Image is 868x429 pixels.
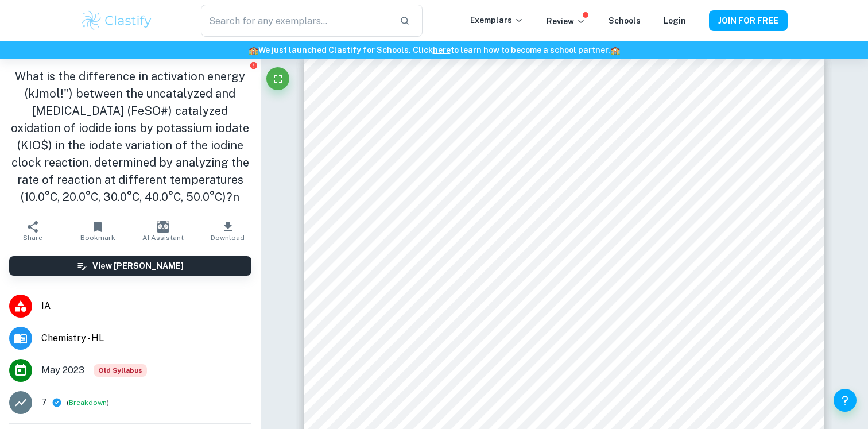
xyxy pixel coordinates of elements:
[94,364,147,377] div: Starting from the May 2025 session, the Chemistry IA requirements have changed. It's OK to refer ...
[547,15,586,28] p: Review
[41,299,251,313] span: IA
[470,14,524,26] p: Exemplars
[142,234,184,242] span: AI Assistant
[92,260,184,272] h6: View [PERSON_NAME]
[211,234,245,242] span: Download
[433,45,451,55] a: here
[41,396,47,409] p: 7
[94,364,147,377] span: Old Syllabus
[9,256,251,276] button: View [PERSON_NAME]
[130,215,195,247] button: AI Assistant
[41,364,84,377] span: May 2023
[65,215,130,247] button: Bookmark
[834,389,857,412] button: Help and Feedback
[157,221,169,233] img: AI Assistant
[41,331,251,345] span: Chemistry - HL
[709,10,788,31] button: JOIN FOR FREE
[664,16,686,25] a: Login
[610,45,620,55] span: 🏫
[80,9,153,32] img: Clastify logo
[23,234,42,242] span: Share
[201,5,390,37] input: Search for any exemplars...
[195,215,260,247] button: Download
[69,397,107,408] button: Breakdown
[2,44,866,56] h6: We just launched Clastify for Schools. Click to learn how to become a school partner.
[266,67,289,90] button: Fullscreen
[609,16,641,25] a: Schools
[9,68,251,206] h1: What is the difference in activation energy (kJmol!") between the uncatalyzed and [MEDICAL_DATA] ...
[249,45,258,55] span: 🏫
[250,61,258,69] button: Report issue
[80,234,115,242] span: Bookmark
[67,397,109,408] span: ( )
